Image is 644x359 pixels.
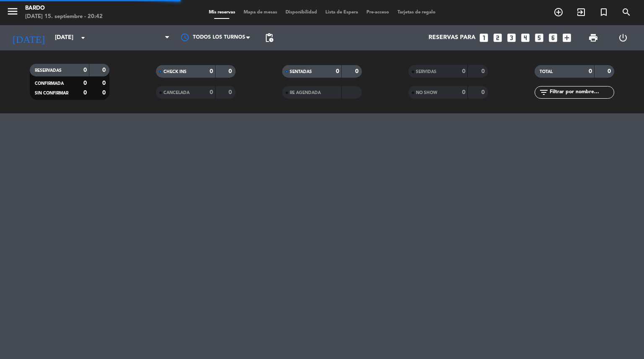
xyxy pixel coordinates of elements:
[549,88,614,97] input: Filtrar por nombre...
[534,32,545,43] i: looks_5
[481,68,486,74] strong: 0
[608,25,638,50] div: LOG OUT
[548,32,558,43] i: looks_6
[264,33,274,43] span: pending_actions
[239,10,281,15] span: Mapa de mesas
[83,80,87,86] strong: 0
[6,5,19,18] i: menu
[102,67,107,73] strong: 0
[539,87,549,97] i: filter_list
[210,68,213,74] strong: 0
[599,7,609,17] i: turned_in_not
[362,10,393,15] span: Pre-acceso
[618,33,628,43] i: power_settings_new
[588,33,598,43] span: print
[393,10,440,15] span: Tarjetas de regalo
[428,34,475,41] span: Reservas para
[83,90,87,96] strong: 0
[290,91,321,95] span: RE AGENDADA
[608,68,613,74] strong: 0
[540,70,553,74] span: TOTAL
[210,89,213,95] strong: 0
[621,7,631,17] i: search
[355,68,360,74] strong: 0
[321,10,362,15] span: Lista de Espera
[102,90,107,96] strong: 0
[83,67,87,73] strong: 0
[229,68,234,74] strong: 0
[229,89,234,95] strong: 0
[35,81,64,86] span: CONFIRMADA
[462,68,465,74] strong: 0
[205,10,239,15] span: Mis reservas
[78,33,88,43] i: arrow_drop_down
[6,29,51,47] i: [DATE]
[416,91,437,95] span: NO SHOW
[576,7,586,17] i: exit_to_app
[336,68,339,74] strong: 0
[35,68,62,73] span: RESERVADAS
[416,70,436,74] span: SERVIDAS
[589,68,592,74] strong: 0
[506,32,517,43] i: looks_3
[478,32,489,43] i: looks_one
[492,32,503,43] i: looks_two
[462,89,465,95] strong: 0
[164,91,190,95] span: CANCELADA
[6,5,19,21] button: menu
[164,70,187,74] span: CHECK INS
[553,7,563,17] i: add_circle_outline
[25,13,103,21] div: [DATE] 15. septiembre - 20:42
[290,70,312,74] span: SENTADAS
[520,32,531,43] i: looks_4
[102,80,107,86] strong: 0
[561,32,572,43] i: add_box
[481,89,486,95] strong: 0
[281,10,321,15] span: Disponibilidad
[35,91,68,95] span: SIN CONFIRMAR
[25,4,103,13] div: Bardo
